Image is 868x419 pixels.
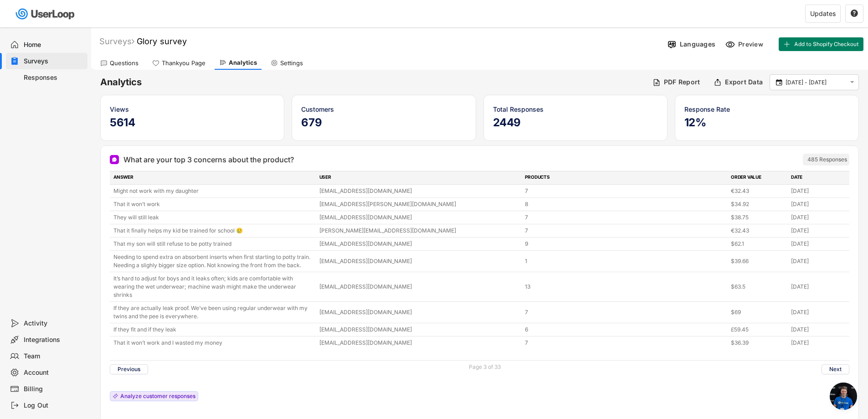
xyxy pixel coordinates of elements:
[822,364,849,374] button: Next
[24,57,84,66] div: Surveys
[162,59,205,67] div: Thankyou Page
[113,326,314,334] div: If they fit and if they leak
[731,200,786,208] div: $34.92
[469,364,501,370] div: Page 3 of 33
[319,326,520,334] div: [EMAIL_ADDRESS][DOMAIN_NAME]
[791,283,846,291] div: [DATE]
[319,200,520,208] div: [EMAIL_ADDRESS][PERSON_NAME][DOMAIN_NAME]
[24,401,84,410] div: Log Out
[123,154,294,165] div: What are your top 3 concerns about the product?
[731,308,786,316] div: $69
[775,78,783,87] button: 
[525,240,725,248] div: 9
[319,213,520,222] div: [EMAIL_ADDRESS][DOMAIN_NAME]
[229,59,257,67] div: Analytics
[731,257,786,265] div: $39.66
[113,339,314,347] div: That it won’t work and I wasted my money
[731,187,786,195] div: €32.43
[113,213,314,222] div: They will still leak
[112,157,117,162] img: Open Ended
[319,257,520,265] div: [EMAIL_ADDRESS][DOMAIN_NAME]
[684,104,849,114] div: Response Rate
[791,308,846,316] div: [DATE]
[667,40,677,49] img: Language%20Icon.svg
[525,326,725,334] div: 6
[24,41,84,49] div: Home
[791,240,846,248] div: [DATE]
[731,213,786,222] div: $38.75
[830,383,857,410] a: Open chat
[113,304,314,321] div: If they are actually leak proof. We’ve been using regular underwear with my twins and the pee is ...
[280,59,303,67] div: Settings
[24,319,84,328] div: Activity
[319,283,520,291] div: [EMAIL_ADDRESS][DOMAIN_NAME]
[120,393,195,399] div: Analyze customer responses
[525,257,725,265] div: 1
[791,213,846,222] div: [DATE]
[110,364,148,374] button: Previous
[725,78,763,86] div: Export Data
[791,326,846,334] div: [DATE]
[525,283,725,291] div: 13
[319,227,520,235] div: [PERSON_NAME][EMAIL_ADDRESS][DOMAIN_NAME]
[851,9,858,17] text: 
[525,308,725,316] div: 7
[110,104,275,114] div: Views
[525,174,725,182] div: PRODUCTS
[738,40,765,48] div: Preview
[664,78,700,86] div: PDF Report
[684,116,849,129] h5: 12%
[791,200,846,208] div: [DATE]
[24,336,84,344] div: Integrations
[776,78,782,86] text: 
[493,116,658,129] h5: 2449
[791,227,846,235] div: [DATE]
[113,274,314,299] div: It’s hard to adjust for boys and it leaks often; kids are comfortable with wearing the wet underw...
[850,78,854,86] text: 
[319,308,520,316] div: [EMAIL_ADDRESS][DOMAIN_NAME]
[731,326,786,334] div: £59.45
[24,385,84,393] div: Billing
[137,36,187,46] font: Glory survey
[680,40,715,48] div: Languages
[731,339,786,347] div: $36.39
[791,339,846,347] div: [DATE]
[113,240,314,248] div: That my son will still refuse to be potty trained
[810,10,836,17] div: Updates
[731,174,786,182] div: ORDER VALUE
[731,283,786,291] div: $63.5
[794,41,859,47] span: Add to Shopify Checkout
[113,227,314,235] div: That it finally helps my kid be trained for school 🥲
[791,187,846,195] div: [DATE]
[319,174,520,182] div: USER
[319,187,520,195] div: [EMAIL_ADDRESS][DOMAIN_NAME]
[110,116,275,129] h5: 5614
[113,253,314,269] div: Needing to spend extra on absorbent inserts when first starting to potty train. Needing a slighly...
[113,200,314,208] div: That it won’t work
[24,73,84,82] div: Responses
[301,116,466,129] h5: 679
[113,174,314,182] div: ANSWER
[110,59,139,67] div: Questions
[99,36,134,47] div: Surveys
[319,240,520,248] div: [EMAIL_ADDRESS][DOMAIN_NAME]
[731,240,786,248] div: $62.1
[731,227,786,235] div: €32.43
[786,78,846,87] input: Select Date Range
[24,352,84,361] div: Team
[525,200,725,208] div: 8
[301,104,466,114] div: Customers
[14,5,78,23] img: userloop-logo-01.svg
[319,339,520,347] div: [EMAIL_ADDRESS][DOMAIN_NAME]
[791,174,846,182] div: DATE
[24,368,84,377] div: Account
[791,257,846,265] div: [DATE]
[493,104,658,114] div: Total Responses
[779,37,863,51] button: Add to Shopify Checkout
[100,76,646,88] h6: Analytics
[807,156,847,163] div: 485 Responses
[848,78,856,86] button: 
[525,339,725,347] div: 7
[113,187,314,195] div: Might not work with my daughter
[525,227,725,235] div: 7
